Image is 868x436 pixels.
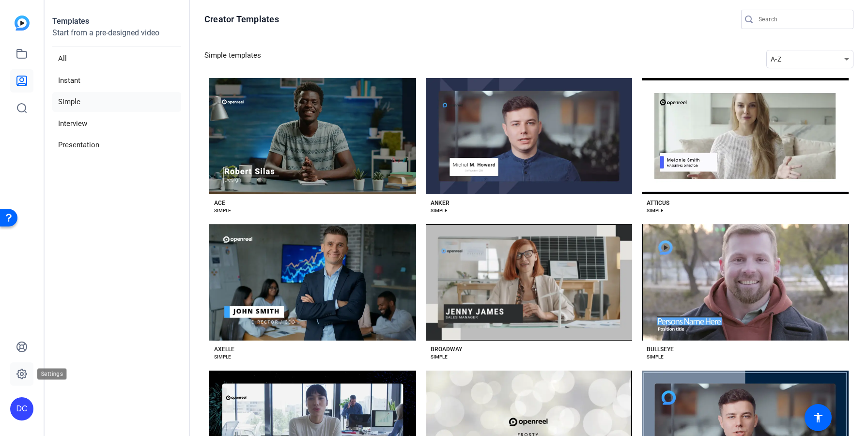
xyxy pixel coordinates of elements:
li: Simple [52,92,181,112]
strong: Templates [52,16,89,26]
div: ATTICUS [647,199,669,207]
div: SIMPLE [647,207,664,215]
div: AXELLE [214,345,234,353]
div: SIMPLE [431,207,448,215]
h3: Simple templates [204,50,261,68]
div: SIMPLE [214,353,231,361]
button: Template image [426,78,633,194]
mat-icon: accessibility [812,412,824,423]
div: SIMPLE [214,207,231,215]
div: Settings [37,368,68,380]
button: Template image [642,78,849,194]
div: SIMPLE [431,353,448,361]
button: Template image [426,224,633,341]
h1: Creator Templates [204,14,279,25]
li: Interview [52,114,181,134]
span: A-Z [771,55,781,63]
p: Start from a pre-designed video [52,27,181,47]
div: BROADWAY [431,345,462,353]
div: BULLSEYE [647,345,674,353]
button: Template image [209,224,416,341]
li: Presentation [52,135,181,155]
li: Instant [52,71,181,91]
div: ACE [214,199,225,207]
div: DC [10,397,33,420]
button: Template image [209,78,416,194]
div: ANKER [431,199,449,207]
img: blue-gradient.svg [15,16,30,31]
li: All [52,49,181,69]
button: Template image [642,224,849,341]
input: Search [759,14,846,25]
div: SIMPLE [647,353,664,361]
